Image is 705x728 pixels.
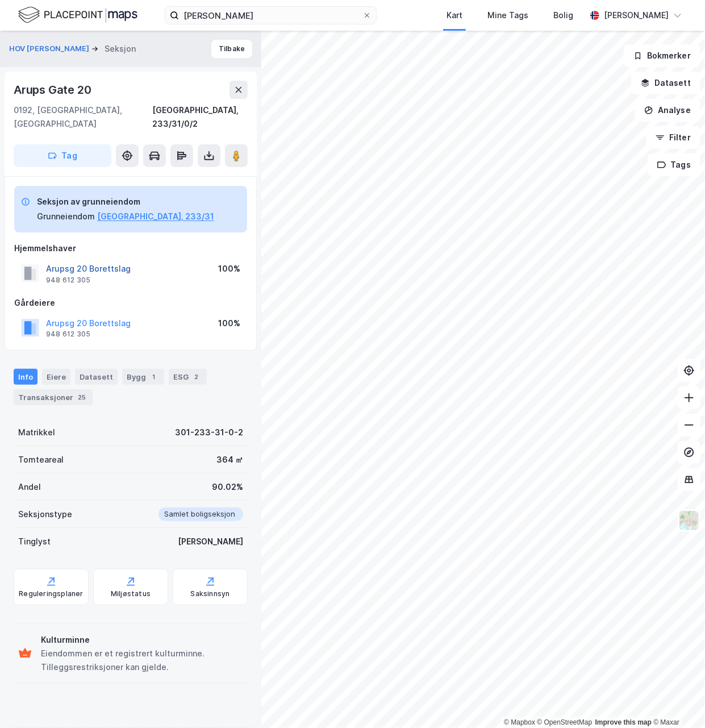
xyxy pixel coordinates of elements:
[14,144,111,167] button: Tag
[178,535,243,548] div: [PERSON_NAME]
[14,389,93,405] div: Transaksjoner
[152,103,248,131] div: [GEOGRAPHIC_DATA], 233/31/0/2
[14,103,152,131] div: 0192, [GEOGRAPHIC_DATA], [GEOGRAPHIC_DATA]
[9,43,91,55] button: HOV [PERSON_NAME]
[631,72,700,94] button: Datasett
[191,589,230,598] div: Saksinnsyn
[14,369,37,385] div: Info
[76,392,88,403] div: 25
[41,633,243,647] div: Kulturminne
[18,535,51,548] div: Tinglyst
[635,99,700,122] button: Analyse
[122,369,164,385] div: Bygg
[18,507,72,521] div: Seksjonstype
[218,262,240,276] div: 100%
[553,9,573,22] div: Bolig
[648,153,700,176] button: Tags
[648,673,705,728] iframe: Chat Widget
[14,242,247,255] div: Hjemmelshaver
[624,44,700,67] button: Bokmerker
[211,40,252,58] button: Tilbake
[18,453,64,467] div: Tomteareal
[537,718,593,726] a: OpenStreetMap
[175,426,243,439] div: 301-233-31-0-2
[678,510,700,531] img: Z
[75,369,118,385] div: Datasett
[218,317,240,330] div: 100%
[216,453,243,467] div: 364 ㎡
[19,589,83,598] div: Reguleringsplaner
[504,718,535,726] a: Mapbox
[42,369,70,385] div: Eiere
[212,480,243,494] div: 90.02%
[487,9,528,22] div: Mine Tags
[595,718,652,726] a: Improve this map
[105,42,136,56] div: Seksjon
[447,9,462,22] div: Kart
[46,330,90,339] div: 948 612 305
[111,589,151,598] div: Miljøstatus
[37,210,95,223] div: Grunneiendom
[604,9,669,22] div: [PERSON_NAME]
[646,126,700,149] button: Filter
[191,371,202,382] div: 2
[46,276,90,285] div: 948 612 305
[148,371,160,382] div: 1
[14,81,93,99] div: Arups Gate 20
[97,210,214,223] button: [GEOGRAPHIC_DATA], 233/31
[18,426,55,439] div: Matrikkel
[14,296,247,310] div: Gårdeiere
[169,369,207,385] div: ESG
[18,480,41,494] div: Andel
[41,647,243,674] div: Eiendommen er et registrert kulturminne. Tilleggsrestriksjoner kan gjelde.
[179,7,362,24] input: Søk på adresse, matrikkel, gårdeiere, leietakere eller personer
[37,195,214,209] div: Seksjon av grunneiendom
[18,5,137,25] img: logo.f888ab2527a4732fd821a326f86c7f29.svg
